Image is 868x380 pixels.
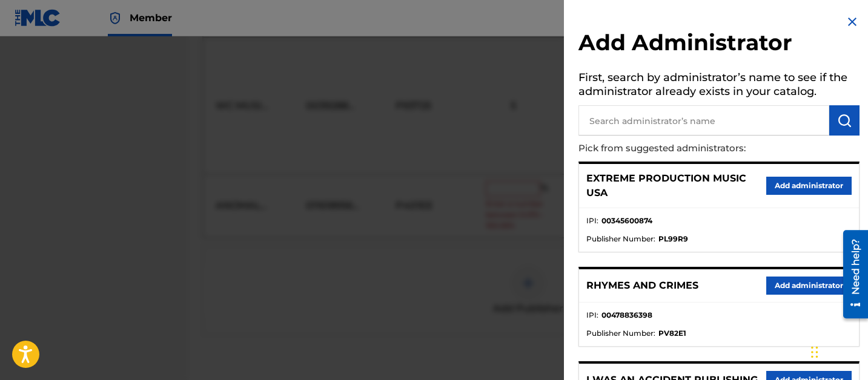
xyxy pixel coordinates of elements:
[586,215,598,226] span: IPI :
[108,11,122,25] img: Top Rightsholder
[658,328,686,339] strong: PV82E1
[578,67,860,105] h5: First, search by administrator’s name to see if the administrator already exists in your catalog.
[601,215,652,226] strong: 00345600874
[586,328,655,339] span: Publisher Number :
[586,310,598,321] span: IPI :
[578,105,829,136] input: Search administrator’s name
[586,234,655,244] span: Publisher Number :
[834,226,868,323] iframe: Resource Center
[15,9,61,27] img: MLC Logo
[658,234,688,244] strong: PL99R9
[807,322,868,380] iframe: Chat Widget
[811,334,818,370] div: Drag
[601,310,652,321] strong: 00478836398
[578,136,790,162] p: Pick from suggested administrators:
[130,11,172,25] span: Member
[837,113,852,128] img: Search Works
[578,29,860,60] h2: Add Administrator
[766,177,852,195] button: Add administrator
[586,278,698,293] p: RHYMES AND CRIMES
[586,171,766,200] p: EXTREME PRODUCTION MUSIC USA
[766,277,852,295] button: Add administrator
